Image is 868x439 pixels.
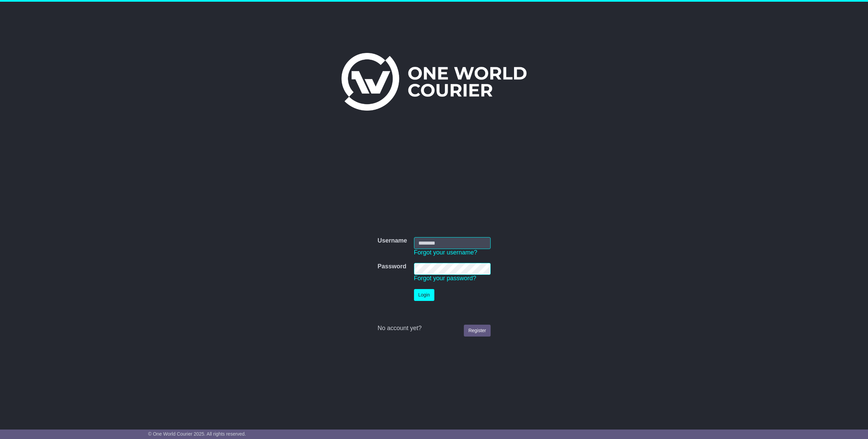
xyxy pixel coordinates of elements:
[464,325,490,337] a: Register
[377,263,406,270] label: Password
[414,249,477,256] a: Forgot your username?
[377,237,407,245] label: Username
[148,431,246,437] span: © One World Courier 2025. All rights reserved.
[377,325,490,332] div: No account yet?
[414,289,434,301] button: Login
[414,275,476,282] a: Forgot your password?
[341,53,527,111] img: One World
